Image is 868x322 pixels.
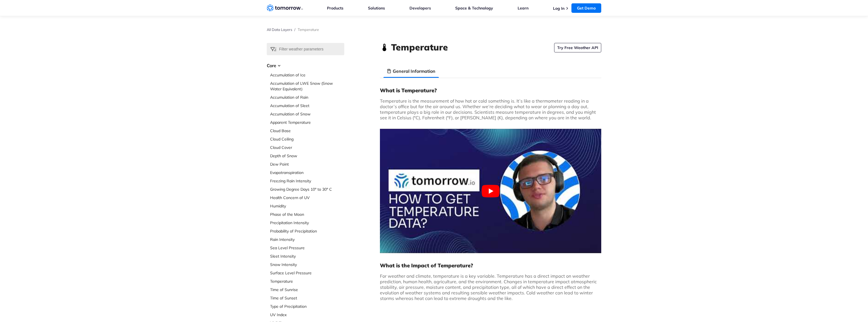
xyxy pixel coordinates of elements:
h3: General Information [393,68,435,74]
a: Type of Precipitation [270,304,344,309]
a: Solutions [368,6,385,11]
a: Time of Sunset [270,295,344,301]
button: Play Youtube video [380,129,601,253]
a: Humidity [270,203,344,209]
a: Dew Point [270,161,344,167]
span: / [294,27,295,32]
a: Try Free Weather API [554,43,601,52]
a: Log In [553,6,564,11]
a: Time of Sunrise [270,287,344,292]
p: For weather and climate, temperature is a key variable. Temperature has a direct impact on weathe... [380,273,601,301]
h3: Core [267,62,344,69]
h1: Temperature [391,41,448,53]
a: UV Index [270,312,344,318]
a: Temperature [270,279,344,284]
h3: What is the Impact of Temperature? [380,262,601,269]
a: Accumulation of Snow [270,111,344,117]
span: Temperature [298,27,319,32]
a: Phase of the Moon [270,212,344,217]
a: Health Concern of UV [270,195,344,200]
a: Learn [518,6,528,11]
a: Growing Degree Days 10° to 30° C [270,187,344,192]
a: Space & Technology [455,6,493,11]
a: Accumulation of Sleet [270,103,344,108]
p: Temperature is the measurement of how hot or cold something is. It’s like a thermometer reading i... [380,98,601,120]
a: Surface Level Pressure [270,270,344,276]
a: Precipitation Intensity [270,220,344,226]
a: Sleet Intensity [270,253,344,259]
a: Accumulation of Rain [270,95,344,100]
a: Cloud Ceiling [270,136,344,142]
input: Filter weather parameters [267,43,344,55]
li: General Information [383,64,439,78]
a: Accumulation of LWE Snow (Snow Water Equivalent) [270,81,344,92]
a: Cloud Cover [270,145,344,150]
a: Home link [267,4,303,12]
a: Evapotranspiration [270,170,344,175]
a: Accumulation of Ice [270,72,344,78]
a: All Data Layers [267,27,292,32]
a: Snow Intensity [270,262,344,267]
a: Apparent Temperature [270,120,344,125]
a: Get Demo [571,3,601,13]
a: Cloud Base [270,128,344,134]
a: Products [327,6,343,11]
h3: What is Temperature? [380,87,601,94]
a: Probability of Precipitation [270,228,344,234]
a: Freezing Rain Intensity [270,178,344,184]
a: Developers [409,6,431,11]
a: Sea Level Pressure [270,245,344,251]
a: Depth of Snow [270,153,344,159]
a: Rain Intensity [270,237,344,242]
